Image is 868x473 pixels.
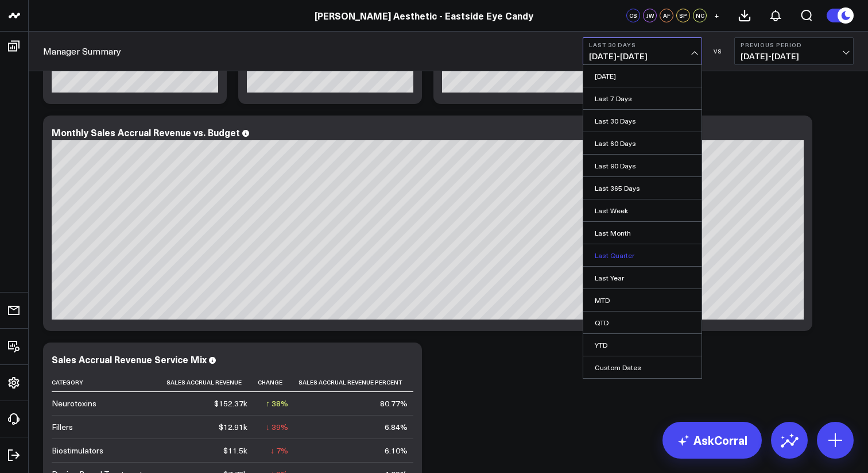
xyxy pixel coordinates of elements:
button: Previous Period[DATE]-[DATE] [734,37,854,65]
span: [DATE] - [DATE] [589,52,696,61]
a: [DATE] [583,65,702,87]
a: QTD [583,312,702,333]
th: Sales Accrual Revenue [166,373,258,392]
span: + [714,11,719,20]
a: Last 90 Days [583,155,702,176]
th: Category [52,373,166,392]
th: Sales Accrual Revenue Percent [299,373,418,392]
div: $12.91k [219,421,247,433]
a: Last 7 Days [583,87,702,109]
div: AF [660,9,673,22]
b: Previous Period [741,41,847,48]
div: Neurotoxins [52,398,96,409]
div: ↓ 39% [266,421,288,433]
span: [DATE] - [DATE] [741,52,847,61]
div: CS [626,9,640,22]
button: Last 30 Days[DATE]-[DATE] [583,37,702,65]
div: SP [676,9,690,22]
a: Last 30 Days [583,110,702,132]
div: ↓ 7% [270,445,288,456]
b: Last 30 Days [589,41,696,48]
th: Change [258,373,299,392]
button: + [710,9,723,22]
div: 6.10% [385,445,408,456]
a: YTD [583,334,702,356]
a: Last 60 Days [583,132,702,154]
div: Monthly Sales Accrual Revenue vs. Budget [52,126,240,139]
div: Sales Accrual Revenue Service Mix [52,353,207,366]
a: Manager Summary [43,45,121,57]
a: Last Year [583,267,702,289]
div: $11.5k [223,445,247,456]
div: Biostimulators [52,445,103,456]
div: JW [643,9,657,22]
div: 80.77% [380,398,408,409]
a: Last Month [583,222,702,244]
a: MTD [583,289,702,311]
div: Fillers [52,421,73,433]
div: ↑ 38% [266,398,288,409]
div: NC [693,9,707,22]
a: Custom Dates [583,356,702,378]
a: Last Quarter [583,244,702,266]
a: Last 365 Days [583,177,702,199]
div: 6.84% [385,421,408,433]
div: $152.37k [214,398,247,409]
a: Last Week [583,199,702,221]
a: [PERSON_NAME] Aesthetic - Eastside Eye Candy [315,9,533,22]
a: AskCorral [662,422,762,459]
div: VS [708,48,728,55]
